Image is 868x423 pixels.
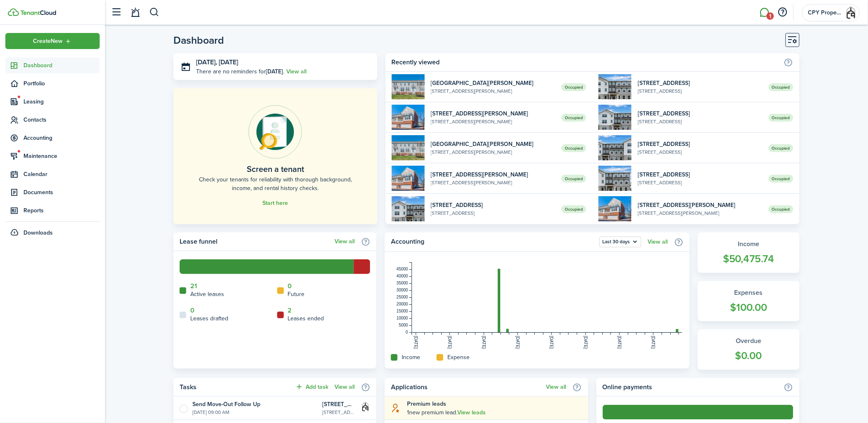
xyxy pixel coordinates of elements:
span: 1 [767,12,774,20]
a: View all [335,384,355,390]
img: 1 [392,135,425,160]
tspan: [DATE] [618,336,622,349]
img: TenantCloud [8,8,19,16]
span: Occupied [562,114,586,122]
span: Occupied [562,175,586,183]
span: Leasing [23,97,100,106]
tspan: 30000 [397,288,408,292]
a: View all [335,238,355,245]
tspan: [DATE] [448,336,452,349]
home-widget-title: Applications [391,382,542,392]
img: 1 [392,166,425,191]
p: [STREET_ADDRESS][PERSON_NAME] [322,409,354,416]
tspan: [DATE] [583,336,588,349]
a: Expenses$100.00 [698,281,800,322]
img: 1 [599,105,632,130]
button: Add task [295,382,328,392]
a: Notifications [128,2,143,23]
a: Overdue$0.00 [698,329,800,370]
home-widget-title: Income [402,353,420,362]
tspan: 25000 [397,295,408,299]
a: View leads [457,409,486,416]
widget-stats-title: Expenses [706,288,791,298]
widget-list-item-description: [STREET_ADDRESS][PERSON_NAME] [431,148,556,156]
tspan: 45000 [397,267,408,271]
button: Open sidebar [109,5,124,20]
a: View all [546,384,566,390]
widget-list-item-description: [STREET_ADDRESS] [638,179,763,186]
span: Create New [33,38,63,44]
widget-list-item-title: [STREET_ADDRESS] [431,201,556,209]
header-page-title: Dashboard [173,35,224,45]
b: [DATE] [266,67,283,76]
img: 1 [392,196,425,221]
img: Online payments [248,105,302,159]
button: Open resource center [776,5,790,19]
home-placeholder-description: Check your tenants for reliability with thorough background, income, and rental history checks. [192,175,359,193]
a: 2 [288,307,292,314]
tspan: [DATE] [516,336,520,349]
img: CPY Properties, LLC [360,402,370,412]
img: 1 [599,135,632,160]
span: CPY Properties, LLC [808,10,841,16]
tspan: 10000 [397,316,408,321]
widget-list-item-description: [STREET_ADDRESS][PERSON_NAME] [638,209,763,217]
img: 1 [392,74,425,99]
tspan: 15000 [397,309,408,314]
home-widget-title: Online payments [603,382,780,392]
a: Start here [262,200,288,207]
a: 0 [190,307,194,314]
tspan: [DATE] [414,336,419,349]
widget-stats-title: Income [706,239,791,249]
tspan: 40000 [397,274,408,278]
span: Occupied [562,83,586,91]
button: Search [149,5,159,19]
tspan: 20000 [397,302,408,307]
home-widget-title: Accounting [391,237,595,247]
tspan: 35000 [397,281,408,285]
p: [STREET_ADDRESS][PERSON_NAME] [322,400,354,409]
h3: [DATE], [DATE] [196,57,371,68]
widget-list-item-title: [STREET_ADDRESS] [638,170,763,179]
span: Occupied [769,175,793,183]
span: Dashboard [23,61,100,70]
img: CPY Properties, LLC [845,6,858,19]
button: Last 30 days [599,237,641,247]
a: Reports [5,202,100,219]
button: Open menu [5,33,100,49]
p: There are no reminders for . [196,67,284,76]
widget-list-item-title: [GEOGRAPHIC_DATA][PERSON_NAME] [431,140,556,148]
tspan: 5000 [399,323,409,328]
i: soft [391,403,401,413]
tspan: [DATE] [482,336,486,349]
home-widget-title: Active leases [190,290,224,298]
img: 1 [392,105,425,130]
span: Occupied [562,205,586,213]
widget-stats-count: $50,475.74 [706,251,791,267]
span: Occupied [562,144,586,152]
img: 1 [599,74,632,99]
home-widget-title: Leases drafted [190,314,228,323]
widget-list-item-description: [STREET_ADDRESS] [431,209,556,217]
img: 1 [599,196,632,221]
a: View all [648,239,668,245]
widget-list-item-title: [STREET_ADDRESS] [638,140,763,148]
span: Occupied [769,144,793,152]
a: View all [286,67,306,76]
widget-stats-count: $0.00 [706,348,791,364]
button: Customise [786,33,800,47]
tspan: 0 [406,330,408,335]
widget-list-item-title: [STREET_ADDRESS] [638,109,763,118]
span: Portfolio [23,79,100,88]
widget-list-item-description: [STREET_ADDRESS][PERSON_NAME] [431,87,556,95]
span: Reports [23,206,100,215]
span: Occupied [769,114,793,122]
explanation-description: 1 new premium lead . [407,408,582,417]
span: Occupied [769,205,793,213]
widget-list-item-title: [STREET_ADDRESS][PERSON_NAME] [431,109,556,118]
img: 1 [599,166,632,191]
widget-list-item-description: [STREET_ADDRESS] [638,118,763,125]
widget-list-item-description: [STREET_ADDRESS][PERSON_NAME] [431,118,556,125]
home-widget-title: Future [288,290,305,298]
home-widget-title: Tasks [180,382,291,392]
